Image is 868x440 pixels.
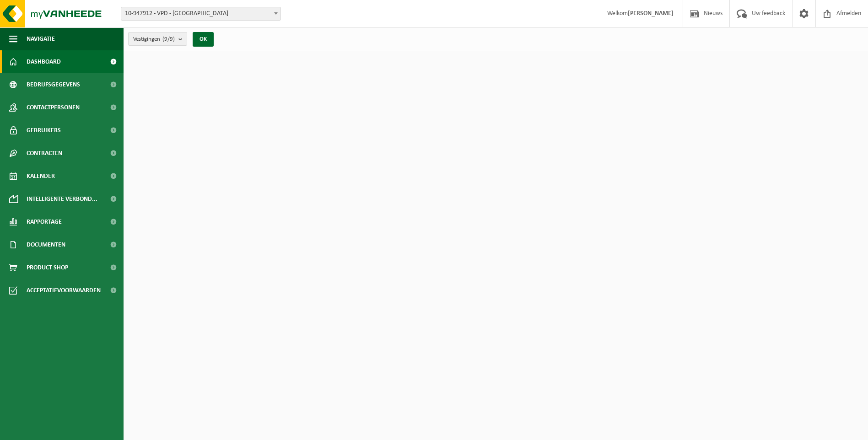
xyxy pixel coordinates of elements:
span: Vestigingen [133,32,175,46]
span: Intelligente verbond... [27,188,97,210]
span: Bedrijfsgegevens [27,73,80,96]
span: Contactpersonen [27,96,80,119]
span: Documenten [27,233,65,256]
span: 10-947912 - VPD - ASSE [121,7,281,21]
span: Kalender [27,165,55,188]
strong: [PERSON_NAME] [628,10,674,17]
span: Contracten [27,142,62,165]
span: Acceptatievoorwaarden [27,279,101,302]
button: Vestigingen(9/9) [128,32,187,46]
button: OK [193,32,214,47]
span: Dashboard [27,50,61,73]
span: Product Shop [27,256,68,279]
span: Rapportage [27,210,62,233]
span: 10-947912 - VPD - ASSE [121,7,280,20]
span: Gebruikers [27,119,61,142]
span: Navigatie [27,27,55,50]
count: (9/9) [162,36,175,42]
